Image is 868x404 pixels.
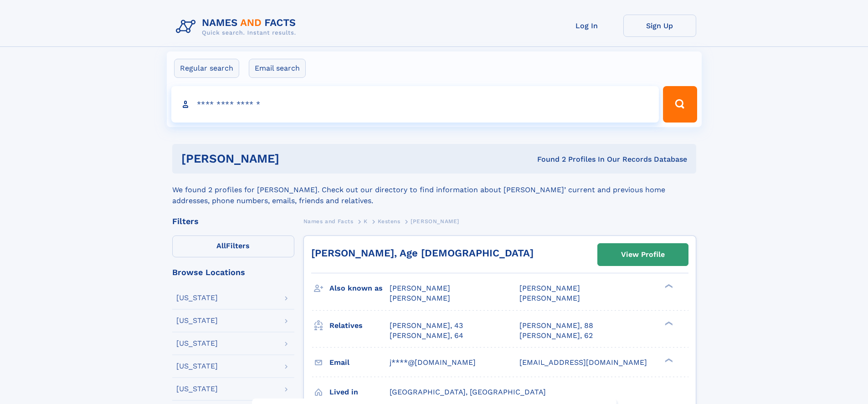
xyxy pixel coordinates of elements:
div: Filters [172,217,294,225]
span: [PERSON_NAME] [519,294,580,302]
span: [EMAIL_ADDRESS][DOMAIN_NAME] [519,358,647,367]
span: All [216,241,226,250]
a: View Profile [598,244,688,266]
div: [US_STATE] [176,385,218,393]
h1: [PERSON_NAME] [181,153,408,164]
div: View Profile [621,244,665,265]
span: [PERSON_NAME] [390,284,450,292]
input: search input [171,86,659,123]
span: [PERSON_NAME] [411,218,459,225]
span: [PERSON_NAME] [390,294,450,302]
label: Email search [249,59,306,78]
h3: Lived in [329,384,390,400]
span: K [364,218,368,225]
h3: Also known as [329,281,390,296]
a: [PERSON_NAME], 88 [519,321,593,331]
div: ❯ [663,283,673,289]
a: K [364,215,368,227]
div: Found 2 Profiles In Our Records Database [408,154,687,164]
h3: Email [329,355,390,370]
label: Filters [172,235,294,257]
div: [US_STATE] [176,294,218,302]
button: Search Button [663,86,697,123]
label: Regular search [174,59,239,78]
div: ❯ [663,357,673,363]
a: [PERSON_NAME], Age [DEMOGRAPHIC_DATA] [311,247,534,259]
img: Logo Names and Facts [172,15,303,39]
h3: Relatives [329,318,390,333]
a: Kestens [378,215,400,227]
span: Kestens [378,218,400,225]
span: [PERSON_NAME] [519,284,580,292]
a: [PERSON_NAME], 62 [519,331,593,341]
span: [GEOGRAPHIC_DATA], [GEOGRAPHIC_DATA] [390,388,546,396]
div: We found 2 profiles for [PERSON_NAME]. Check out our directory to find information about [PERSON_... [172,174,696,206]
a: [PERSON_NAME], 64 [390,331,463,341]
a: [PERSON_NAME], 43 [390,321,463,331]
div: Browse Locations [172,268,294,276]
div: [US_STATE] [176,317,218,324]
div: [US_STATE] [176,363,218,370]
div: ❯ [663,320,673,326]
div: [US_STATE] [176,340,218,347]
a: Sign Up [623,15,696,37]
a: Log In [550,15,623,37]
a: Names and Facts [303,215,354,227]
